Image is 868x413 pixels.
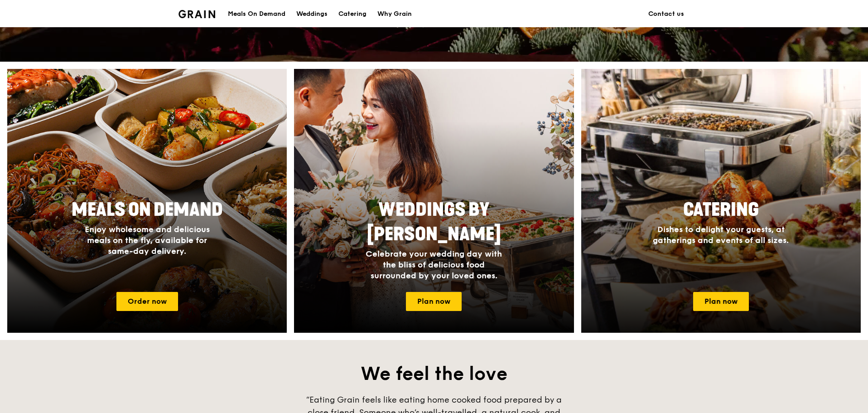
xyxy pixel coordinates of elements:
span: Enjoy wholesome and delicious meals on the fly, available for same-day delivery. [85,224,210,256]
a: Plan now [693,292,749,311]
a: Weddings [291,0,333,28]
div: Why Grain [377,0,412,28]
span: Weddings by [PERSON_NAME] [367,199,501,245]
a: Contact us [643,0,690,28]
div: Weddings [296,0,328,28]
a: Catering [333,0,372,28]
a: Why Grain [372,0,417,28]
img: Grain [178,10,215,18]
div: Meals On Demand [228,0,285,28]
span: Celebrate your wedding day with the bliss of delicious food surrounded by your loved ones. [366,249,502,281]
a: Meals On DemandEnjoy wholesome and delicious meals on the fly, available for same-day delivery.Or... [7,69,287,333]
img: weddings-card.4f3003b8.jpg [294,69,574,333]
span: Catering [683,199,759,221]
img: meals-on-demand-card.d2b6f6db.png [7,69,287,333]
a: Plan now [406,292,462,311]
a: Order now [116,292,178,311]
span: Dishes to delight your guests, at gatherings and events of all sizes. [653,224,789,245]
a: CateringDishes to delight your guests, at gatherings and events of all sizes.Plan now [581,69,861,333]
a: Weddings by [PERSON_NAME]Celebrate your wedding day with the bliss of delicious food surrounded b... [294,69,574,333]
div: Catering [338,0,366,28]
span: Meals On Demand [72,199,223,221]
